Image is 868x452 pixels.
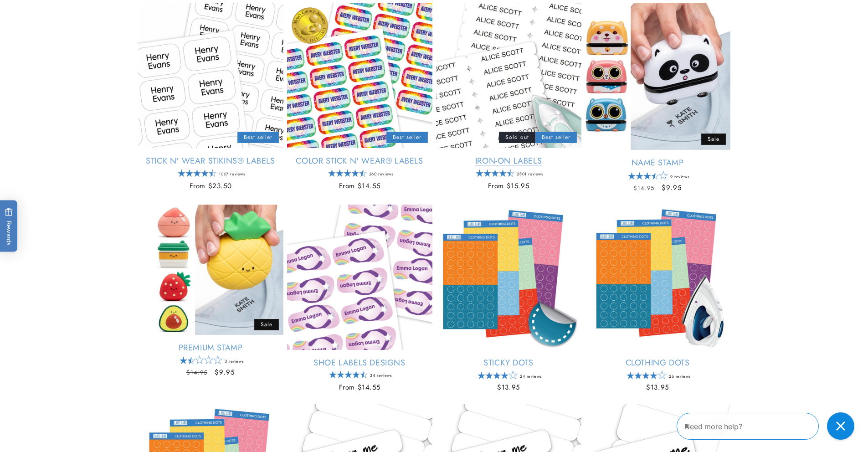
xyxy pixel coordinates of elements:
a: Iron-On Labels [436,156,581,166]
a: Premium Stamp [138,343,283,353]
a: Stick N' Wear Stikins® Labels [138,156,283,166]
a: Color Stick N' Wear® Labels [287,156,432,166]
iframe: Sign Up via Text for Offers [7,379,115,406]
a: Shoe Labels Designs [287,358,432,368]
a: Name Stamp [585,158,730,168]
a: Sticky Dots [436,358,581,368]
span: Rewards [5,208,13,246]
a: Clothing Dots [585,358,730,368]
iframe: Gorgias Floating Chat [677,409,859,443]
